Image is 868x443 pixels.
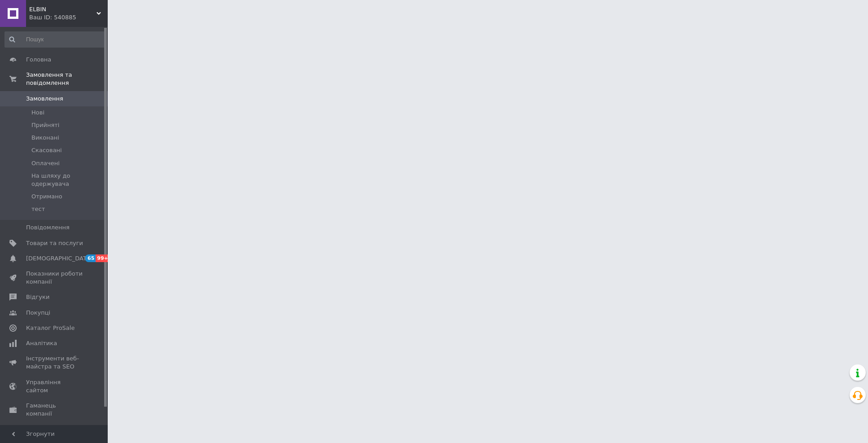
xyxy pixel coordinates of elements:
span: Оплачені [31,159,60,167]
span: Отримано [31,193,62,201]
span: Відгуки [26,293,49,301]
span: Прийняті [31,121,59,129]
input: Пошук [4,31,105,48]
div: Ваш ID: 540885 [29,13,108,22]
span: 99+ [96,254,110,262]
span: Замовлення [26,95,63,103]
span: Показники роботи компанії [26,270,83,286]
span: 65 [85,254,96,262]
span: Головна [26,56,51,64]
span: Аналітика [26,339,57,347]
span: Гаманець компанії [26,402,83,418]
span: Управління сайтом [26,378,83,395]
span: ELBIN [29,5,96,13]
span: Каталог ProSale [26,324,75,332]
span: На шляху до одержувача [31,172,105,188]
span: Виконані [31,134,59,142]
span: [DEMOGRAPHIC_DATA] [26,254,92,263]
span: Нові [31,109,44,117]
span: Скасовані [31,146,62,154]
span: Замовлення та повідомлення [26,71,108,87]
span: тест [31,205,45,213]
span: Товари та послуги [26,239,83,247]
span: Повідомлення [26,224,70,232]
span: Інструменти веб-майстра та SEO [26,355,83,371]
span: Покупці [26,309,50,317]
